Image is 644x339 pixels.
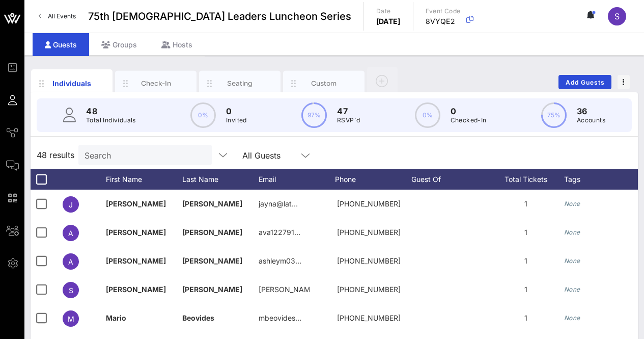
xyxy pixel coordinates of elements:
p: 8VYQE2 [426,16,461,27]
p: Checked-In [451,115,487,125]
div: 1 [488,218,564,247]
p: 47 [337,105,360,117]
span: M [68,315,74,323]
span: +19158005079 [337,256,401,265]
p: Date [376,6,401,16]
span: [PERSON_NAME] [182,228,242,237]
div: Phone [335,169,411,190]
p: 48 [86,105,136,117]
div: Custom [301,79,347,88]
i: None [564,257,580,265]
p: jayna@lat… [259,190,298,218]
a: All Events [33,8,82,24]
p: [DATE] [376,16,401,27]
span: 75th [DEMOGRAPHIC_DATA] Leaders Luncheon Series [88,9,351,24]
p: Total Individuals [86,115,136,125]
span: [PERSON_NAME] [106,256,166,265]
div: S [608,7,626,25]
span: +17863519976 [337,314,401,322]
span: [PERSON_NAME] [106,285,166,294]
span: Beovides [182,314,214,322]
p: Accounts [577,115,605,125]
div: Email [259,169,335,190]
div: 1 [488,304,564,332]
span: J [69,200,73,209]
div: All Guests [236,145,318,165]
span: [PERSON_NAME] [106,228,166,237]
div: 1 [488,247,564,275]
div: Groups [89,33,149,56]
p: ava122791… [259,218,300,247]
p: 0 [451,105,487,117]
div: First Name [106,169,182,190]
span: S [69,286,73,295]
p: mbeovides… [259,304,301,332]
p: Invited [226,115,247,125]
div: 1 [488,190,564,218]
span: +15129684884 [337,285,401,294]
p: RSVP`d [337,115,360,125]
span: +13104367738 [337,199,401,208]
div: Individuals [49,78,95,89]
span: [PERSON_NAME] [182,256,242,265]
i: None [564,314,580,322]
span: Add Guests [565,79,605,86]
div: Last Name [182,169,259,190]
div: All Guests [242,151,281,160]
p: ashleym03… [259,247,301,275]
span: S [614,11,620,21]
span: [PERSON_NAME] [106,199,166,208]
span: +15127792652 [337,228,401,237]
div: Guests [33,33,89,56]
div: Seating [217,79,263,88]
button: Add Guests [558,75,611,89]
span: [PERSON_NAME] [182,199,242,208]
p: [PERSON_NAME]… [259,275,310,304]
div: Hosts [149,33,205,56]
span: A [68,257,73,266]
span: All Events [48,12,76,20]
i: None [564,200,580,207]
span: A [68,229,73,238]
span: [PERSON_NAME] [182,285,242,294]
i: None [564,228,580,236]
div: Total Tickets [488,169,564,190]
span: Mario [106,314,126,322]
div: Check-In [133,79,179,88]
p: Event Code [426,6,461,16]
span: 48 results [37,149,74,161]
p: 36 [577,105,605,117]
div: Guest Of [411,169,488,190]
div: 1 [488,275,564,304]
i: None [564,285,580,293]
p: 0 [226,105,247,117]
